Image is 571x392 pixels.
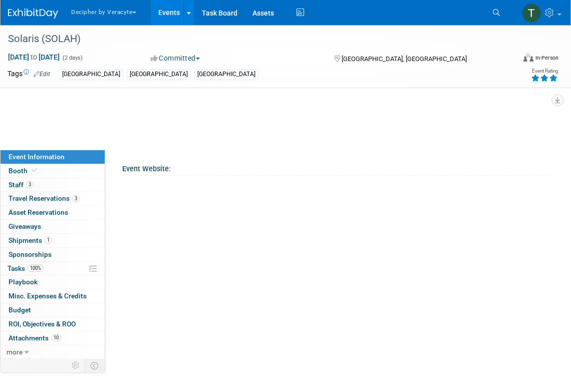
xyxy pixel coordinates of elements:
span: Travel Reservations [9,194,80,202]
button: Committed [147,53,204,63]
a: Edit [34,71,50,78]
span: Giveaways [9,222,41,230]
span: 100% [28,264,44,272]
img: Format-Inperson.png [523,54,533,62]
a: Budget [1,303,105,317]
td: Toggle Event Tabs [85,359,105,372]
span: Asset Reservations [9,208,68,216]
span: (2 days) [62,55,83,61]
img: Tony Alvarado [522,4,541,23]
span: Shipments [9,236,52,244]
span: Sponsorships [9,250,52,258]
span: ROI, Objectives & ROO [9,320,76,328]
a: Sponsorships [1,248,105,261]
span: 10 [51,334,61,341]
span: 3 [72,195,80,202]
a: Tasks100% [1,262,105,275]
a: Misc. Expenses & Credits [1,289,105,303]
a: Event Information [1,150,105,164]
a: Travel Reservations3 [1,192,105,205]
span: [DATE] [DATE] [8,53,60,62]
span: Event Information [9,153,65,161]
a: Attachments10 [1,331,105,345]
span: Budget [9,306,31,314]
div: Event Website: [122,161,551,174]
span: 3 [26,181,34,188]
td: Personalize Event Tab Strip [67,359,85,372]
a: Staff3 [1,178,105,192]
div: [GEOGRAPHIC_DATA] [194,69,258,80]
div: In-Person [535,54,558,62]
div: Event Rating [531,69,558,74]
span: to [29,53,39,61]
span: Playbook [9,278,38,286]
a: Asset Reservations [1,206,105,219]
span: Attachments [9,334,61,342]
span: Booth [9,167,39,175]
div: [GEOGRAPHIC_DATA] [59,69,123,80]
a: Giveaways [1,220,105,233]
span: Misc. Expenses & Credits [9,292,87,300]
div: Solaris (SOLAH) [5,30,504,48]
img: ExhibitDay [8,9,58,19]
span: 1 [45,236,52,244]
span: [GEOGRAPHIC_DATA], [GEOGRAPHIC_DATA] [342,55,467,63]
span: Staff [9,181,34,189]
span: more [7,348,23,356]
a: Shipments1 [1,234,105,247]
a: Booth [1,164,105,178]
div: [GEOGRAPHIC_DATA] [127,69,191,80]
span: Tasks [8,264,44,272]
div: Event Format [473,52,558,67]
a: Playbook [1,275,105,289]
a: more [1,345,105,359]
a: ROI, Objectives & ROO [1,317,105,331]
i: Booth reservation complete [32,168,37,173]
td: Tags [8,69,50,80]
